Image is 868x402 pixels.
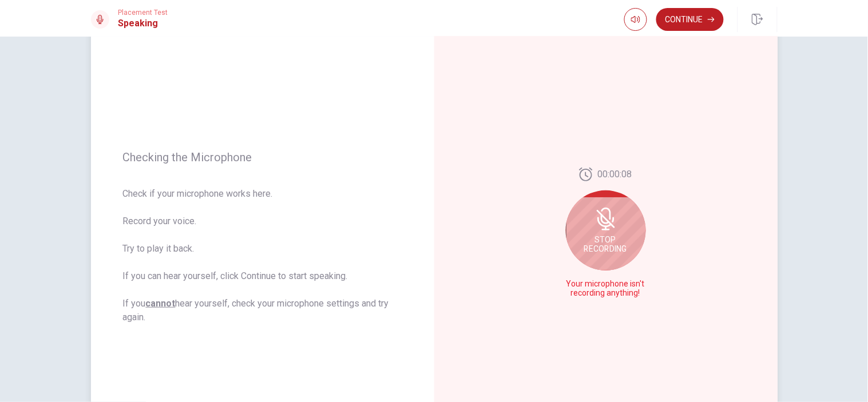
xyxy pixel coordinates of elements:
[123,150,402,164] span: Checking the Microphone
[123,187,402,324] span: Check if your microphone works here. Record your voice. Try to play it back. If you can hear your...
[584,235,627,253] span: Stop Recording
[598,168,632,181] span: 00:00:08
[118,17,168,30] h1: Speaking
[656,8,724,31] button: Continue
[118,9,168,17] span: Placement Test
[566,190,646,270] div: Stop Recording
[146,298,176,309] u: cannot
[564,280,648,298] span: Your microphone isn't recording anything!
